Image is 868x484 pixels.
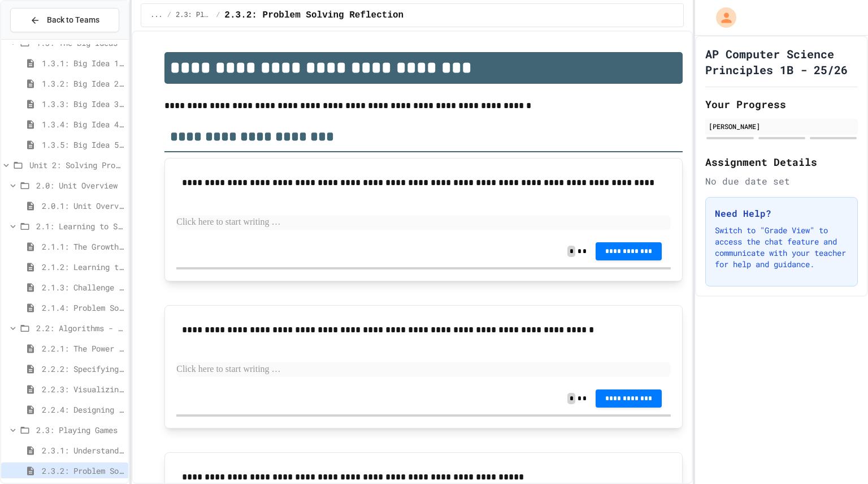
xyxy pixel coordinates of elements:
span: 2.1: Learning to Solve Hard Problems [36,220,124,232]
span: 1.3.4: Big Idea 4 - Computing Systems and Networks [42,118,124,130]
span: 2.3.1: Understanding Games with Flowcharts [42,444,124,456]
span: 1.3.5: Big Idea 5 - Impact of Computing [42,139,124,151]
span: 2.2.4: Designing Flowcharts [42,404,124,416]
span: 2.0: Unit Overview [36,179,124,191]
button: Back to Teams [10,8,119,32]
h2: Your Progress [705,96,858,112]
span: 2.1.1: The Growth Mindset [42,241,124,252]
span: / [216,11,220,20]
div: No due date set [705,174,858,188]
span: Unit 2: Solving Problems in Computer Science [29,159,124,171]
span: 2.3: Playing Games [176,11,211,20]
span: 2.1.2: Learning to Solve Hard Problems [42,261,124,273]
span: 2.0.1: Unit Overview [42,200,124,212]
span: 1.3.3: Big Idea 3 - Algorithms and Programming [42,98,124,110]
h1: AP Computer Science Principles 1B - 25/26 [705,46,858,78]
div: My Account [704,5,739,31]
span: 2.1.4: Problem Solving Practice [42,302,124,314]
div: [PERSON_NAME] [709,121,854,131]
span: 2.2.3: Visualizing Logic with Flowcharts [42,383,124,395]
span: 2.2.1: The Power of Algorithms [42,342,124,354]
span: 2.2: Algorithms - from Pseudocode to Flowcharts [36,322,124,334]
span: 2.3: Playing Games [36,424,124,436]
h2: Assignment Details [705,154,858,170]
span: 2.3.2: Problem Solving Reflection [224,8,403,22]
span: / [167,11,171,20]
span: 1.3.2: Big Idea 2 - Data [42,78,124,89]
span: 2.2.2: Specifying Ideas with Pseudocode [42,363,124,375]
p: Switch to "Grade View" to access the chat feature and communicate with your teacher for help and ... [715,225,848,270]
span: ... [150,11,163,20]
h3: Need Help? [715,207,848,220]
span: Back to Teams [47,14,99,26]
span: 2.1.3: Challenge Problem - The Bridge [42,281,124,293]
span: 2.3.2: Problem Solving Reflection [42,465,124,477]
span: 1.3.1: Big Idea 1 - Creative Development [42,57,124,69]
